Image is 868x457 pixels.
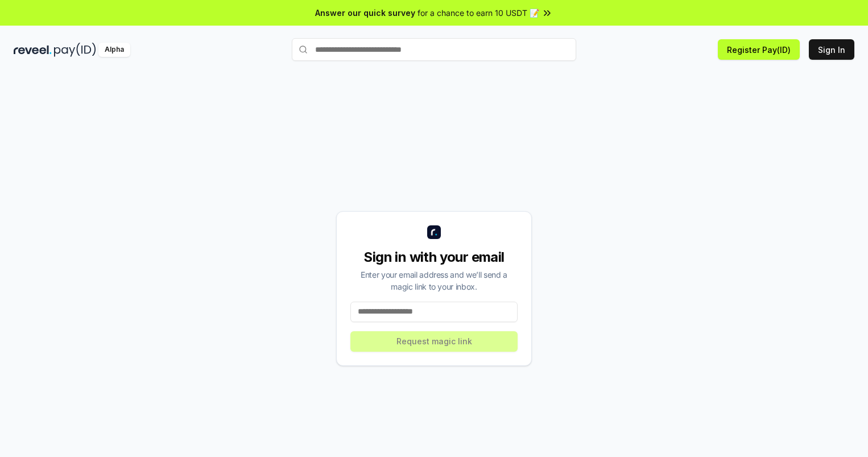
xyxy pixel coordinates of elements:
div: Alpha [98,43,130,57]
span: for a chance to earn 10 USDT 📝 [418,7,539,19]
button: Sign In [809,39,854,60]
div: Sign in with your email [350,248,518,266]
img: pay_id [54,43,96,57]
img: reveel_dark [14,43,52,57]
button: Register Pay(ID) [718,39,800,60]
div: Enter your email address and we’ll send a magic link to your inbox. [350,269,518,293]
img: logo_small [427,225,441,239]
span: Answer our quick survey [315,7,415,19]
